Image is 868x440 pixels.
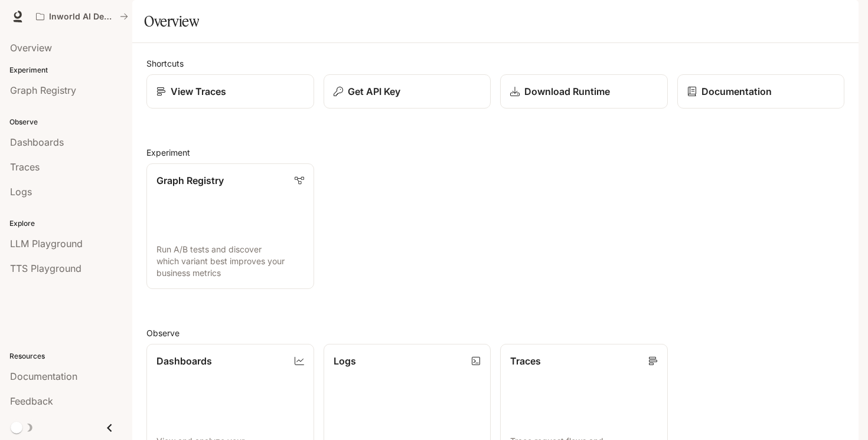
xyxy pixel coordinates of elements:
[334,354,356,368] p: Logs
[156,354,212,368] p: Dashboards
[701,84,772,98] p: Documentation
[146,327,844,339] h2: Observe
[49,12,115,22] p: Inworld AI Demos
[171,84,226,98] p: View Traces
[324,74,491,109] button: Get API Key
[677,74,845,109] a: Documentation
[146,146,844,159] h2: Experiment
[146,74,314,109] a: View Traces
[146,163,314,289] a: Graph RegistryRun A/B tests and discover which variant best improves your business metrics
[510,354,541,368] p: Traces
[156,173,224,188] p: Graph Registry
[156,244,304,279] p: Run A/B tests and discover which variant best improves your business metrics
[144,9,199,33] h1: Overview
[348,84,400,98] p: Get API Key
[500,74,668,109] a: Download Runtime
[524,84,610,98] p: Download Runtime
[146,57,844,70] h2: Shortcuts
[31,5,133,28] button: All workspaces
